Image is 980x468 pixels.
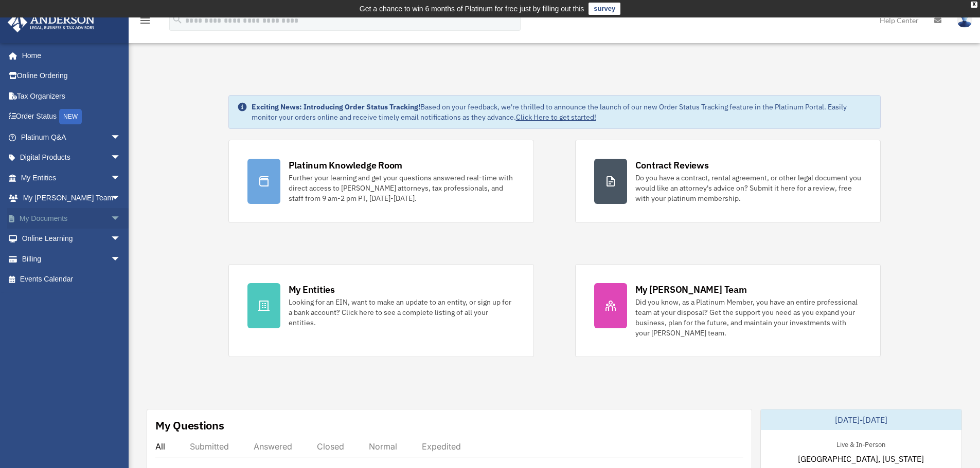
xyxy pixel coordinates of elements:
[575,264,881,357] a: My [PERSON_NAME] Team Did you know, as a Platinum Member, you have an entire professional team at...
[254,441,292,452] div: Answered
[635,173,862,203] div: Do you have a contract, rental agreement, or other legal document you would like an attorney's ad...
[228,140,534,223] a: Platinum Knowledge Room Further your learning and get your questions answered real-time with dire...
[635,283,747,296] div: My [PERSON_NAME] Team
[289,173,515,203] div: Further your learning and get your questions answered real-time with direct access to [PERSON_NAM...
[635,159,709,172] div: Contract Reviews
[7,188,136,209] a: My [PERSON_NAME] Teamarrow_drop_down
[7,86,136,106] a: Tax Organizers
[139,14,151,27] i: menu
[155,441,165,452] div: All
[111,229,131,250] span: arrow_drop_down
[111,167,131,189] span: arrow_drop_down
[422,441,461,452] div: Expedited
[111,127,131,148] span: arrow_drop_down
[317,441,344,452] div: Closed
[7,167,136,188] a: My Entitiesarrow_drop_down
[589,3,620,15] a: survey
[7,127,136,147] a: Platinum Q&Aarrow_drop_down
[516,113,596,122] a: Click Here to get started!
[761,409,961,430] div: [DATE]-[DATE]
[7,45,131,66] a: Home
[7,249,136,269] a: Billingarrow_drop_down
[111,147,131,169] span: arrow_drop_down
[252,102,420,111] strong: Exciting News: Introducing Order Status Tracking!
[111,208,131,229] span: arrow_drop_down
[59,109,82,124] div: NEW
[360,3,584,15] div: Get a chance to win 6 months of Platinum for free just by filling out this
[575,140,881,223] a: Contract Reviews Do you have a contract, rental agreement, or other legal document you would like...
[111,188,131,209] span: arrow_drop_down
[111,249,131,270] span: arrow_drop_down
[7,229,136,249] a: Online Learningarrow_drop_down
[7,147,136,168] a: Digital Productsarrow_drop_down
[971,2,977,8] div: close
[289,159,403,172] div: Platinum Knowledge Room
[5,12,98,32] img: Anderson Advisors Platinum Portal
[139,18,151,27] a: menu
[957,13,972,28] img: User Pic
[7,208,136,229] a: My Documentsarrow_drop_down
[7,106,136,127] a: Order StatusNEW
[190,441,229,452] div: Submitted
[798,453,924,465] span: [GEOGRAPHIC_DATA], [US_STATE]
[289,297,515,328] div: Looking for an EIN, want to make an update to an entity, or sign up for a bank account? Click her...
[289,283,335,296] div: My Entities
[7,66,136,86] a: Online Ordering
[7,269,136,290] a: Events Calendar
[172,14,183,25] i: search
[228,264,534,357] a: My Entities Looking for an EIN, want to make an update to an entity, or sign up for a bank accoun...
[635,297,862,338] div: Did you know, as a Platinum Member, you have an entire professional team at your disposal? Get th...
[155,418,224,433] div: My Questions
[369,441,397,452] div: Normal
[828,438,894,449] div: Live & In-Person
[252,102,872,122] div: Based on your feedback, we're thrilled to announce the launch of our new Order Status Tracking fe...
